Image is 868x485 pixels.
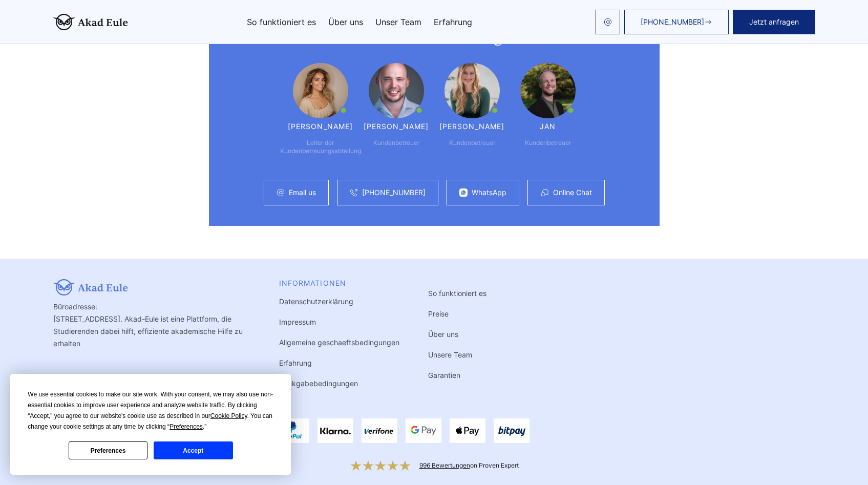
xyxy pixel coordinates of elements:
[604,18,612,26] img: email
[472,188,506,197] a: WhatsApp
[449,139,495,147] div: Kundenbetreuer
[293,63,348,118] img: Maria
[362,188,426,197] a: [PHONE_NUMBER]
[154,441,232,459] button: Accept
[540,122,556,131] div: Jan
[247,18,316,26] a: So funktioniert es
[373,139,419,147] div: Kundenbetreuer
[279,359,312,367] a: Erfahrung
[210,412,247,419] span: Cookie Policy
[364,122,429,131] div: [PERSON_NAME]
[280,139,361,155] div: Leiter der Kundenbetreuungsabteilung
[10,374,291,475] div: Cookie Consent Prompt
[170,423,203,430] span: Preferences
[553,188,592,197] a: Online Chat
[428,350,472,359] a: Unsere Team
[428,309,449,318] a: Preise
[289,188,316,197] a: Email us
[375,18,421,26] a: Unser Team
[288,122,353,131] div: [PERSON_NAME]
[279,379,358,388] a: Rückgabebedingungen
[439,122,505,131] div: [PERSON_NAME]
[53,279,250,390] div: Büroadresse: [STREET_ADDRESS]. Akad-Eule ist eine Plattform, die Studierenden dabei hilft, effizi...
[444,63,500,118] img: Irene
[520,63,576,118] img: Jan
[28,389,273,432] div: We use essential cookies to make our site work. With your consent, we may also use non-essential ...
[279,338,399,347] a: Allgemeine geschaeftsbedingungen
[428,371,460,379] a: Garantien
[434,18,472,26] a: Erfahrung
[279,279,399,287] div: INFORMATIONEN
[428,289,486,298] a: So funktioniert es
[525,139,571,147] div: Kundenbetreuer
[53,14,128,30] img: logo
[419,461,519,470] div: on Proven Expert
[624,10,729,34] a: [PHONE_NUMBER]
[279,318,316,326] a: Impressum
[369,63,424,118] img: Günther
[69,441,147,459] button: Preferences
[428,330,458,339] a: Über uns
[279,297,353,306] a: Datenschutzerklärung
[641,18,704,26] span: [PHONE_NUMBER]
[419,461,470,469] a: 996 Bewertungen
[328,18,363,26] a: Über uns
[733,10,815,34] button: Jetzt anfragen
